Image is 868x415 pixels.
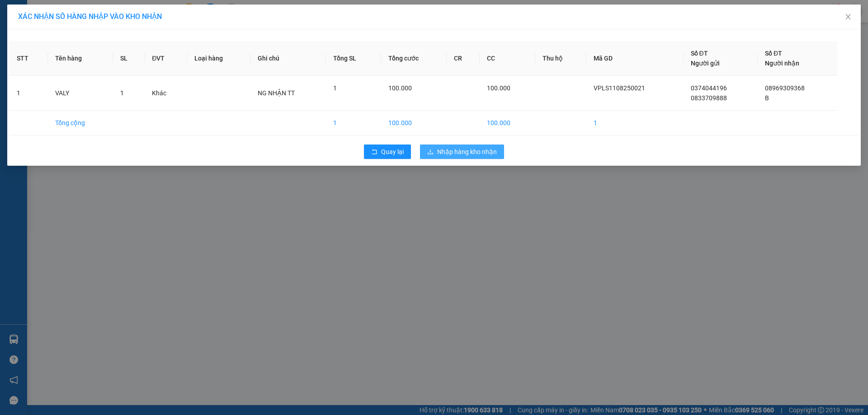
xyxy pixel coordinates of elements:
th: Tổng SL [326,41,381,76]
span: 0833709888 [691,94,727,102]
td: 100.000 [480,111,535,135]
span: VPLS1108250021 [594,84,645,92]
span: 0374044196 [691,84,727,92]
th: Tên hàng [48,41,113,76]
span: Số ĐT [765,50,782,57]
th: Tổng cước [381,41,447,76]
th: Mã GD [586,41,683,76]
span: 100.000 [487,84,510,92]
span: Số ĐT [691,50,708,57]
td: VALY [48,76,113,111]
td: Tổng cộng [48,111,113,135]
button: downloadNhập hàng kho nhận [420,145,504,159]
span: Người gửi [691,60,720,67]
th: CR [447,41,480,76]
span: download [427,149,434,156]
span: rollback [371,149,377,156]
span: 1 [333,84,337,92]
span: Nhập hàng kho nhận [437,147,497,157]
span: NG NHẬN TT [258,89,295,97]
span: close [844,13,852,20]
th: Loại hàng [187,41,250,76]
th: CC [480,41,535,76]
td: 1 [9,76,48,111]
td: 1 [326,111,381,135]
td: 100.000 [381,111,447,135]
td: 1 [586,111,683,135]
th: SL [113,41,145,76]
span: 1 [120,89,124,97]
span: 100.000 [388,84,412,92]
span: Quay lại [381,147,404,157]
span: B [765,94,769,102]
th: STT [9,41,48,76]
button: rollbackQuay lại [364,145,411,159]
span: Người nhận [765,60,799,67]
button: Close [835,5,861,30]
th: ĐVT [145,41,187,76]
th: Ghi chú [250,41,326,76]
td: Khác [145,76,187,111]
span: 08969309368 [765,84,805,92]
th: Thu hộ [535,41,586,76]
span: XÁC NHẬN SỐ HÀNG NHẬP VÀO KHO NHẬN [18,12,162,21]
